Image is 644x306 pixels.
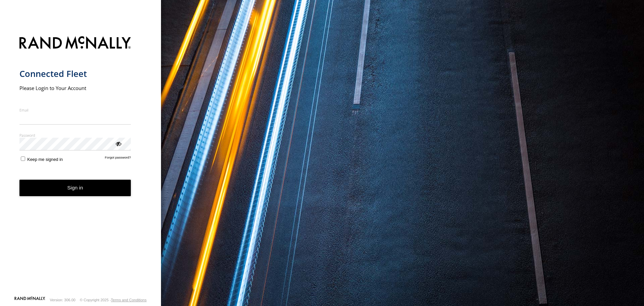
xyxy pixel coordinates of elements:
div: Version: 306.00 [50,298,75,302]
div: © Copyright 2025 - [80,298,147,302]
label: Email [19,107,131,113]
label: Password [19,133,131,138]
input: Keep me signed in [21,157,25,161]
a: Forgot password? [105,156,131,162]
a: Terms and Conditions [111,298,147,302]
div: ViewPassword [115,140,121,147]
span: Keep me signed in [27,157,63,162]
h2: Please Login to Your Account [19,85,131,91]
button: Sign in [19,180,131,196]
h1: Connected Fleet [19,68,131,79]
form: main [19,32,142,296]
img: Rand McNally [19,35,131,52]
a: Visit our Website [14,297,45,303]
